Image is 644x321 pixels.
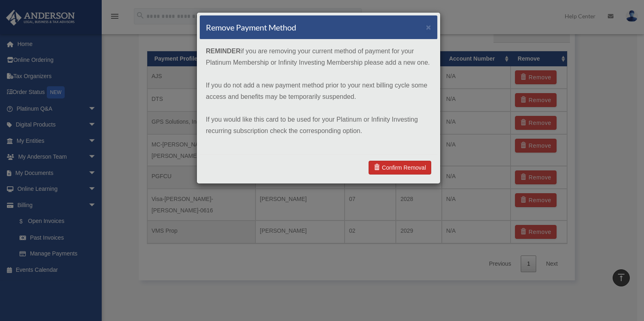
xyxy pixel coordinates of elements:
[206,114,431,137] p: If you would like this card to be used for your Platinum or Infinity Investing recurring subscrip...
[206,80,431,103] p: If you do not add a new payment method prior to your next billing cycle some access and benefits ...
[206,22,296,33] h4: Remove Payment Method
[369,161,431,175] a: Confirm Removal
[206,48,240,55] strong: REMINDER
[200,39,437,154] div: if you are removing your current method of payment for your Platinum Membership or Infinity Inves...
[426,23,431,31] button: ×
